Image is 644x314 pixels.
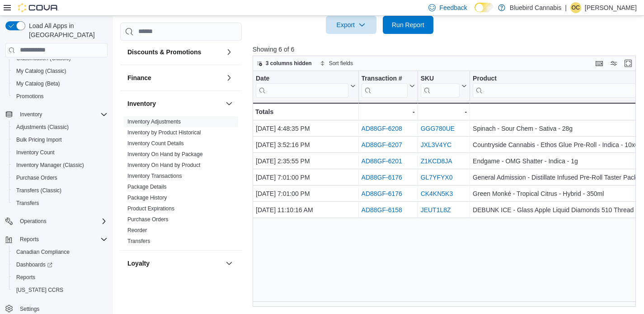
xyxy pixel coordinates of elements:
p: Showing 6 of 6 [253,45,640,54]
span: Inventory Count [16,149,55,156]
span: Bulk Pricing Import [13,134,108,145]
span: Promotions [13,91,108,102]
div: Totals [255,106,356,117]
span: Settings [16,303,108,314]
button: Operations [2,215,111,228]
a: AD88GF-6207 [361,141,402,148]
span: Inventory Count Details [127,140,184,147]
a: Transfers [127,238,150,244]
span: Run Report [392,20,424,29]
span: My Catalog (Beta) [13,78,108,89]
span: Inventory Transactions [127,172,182,180]
p: Bluebird Cannabis [510,2,561,13]
span: [US_STATE] CCRS [16,286,63,294]
button: Export [326,16,376,34]
span: Promotions [16,93,44,100]
span: Transfers [13,198,108,209]
div: Date [256,74,348,97]
a: Package History [127,195,167,201]
div: Loyalty [120,276,242,301]
span: Purchase Orders [127,216,169,223]
a: Inventory Count Details [127,140,184,147]
a: Purchase Orders [127,216,169,223]
span: Inventory Adjustments [127,118,181,125]
div: [DATE] 7:01:00 PM [256,172,356,183]
button: Reports [16,234,42,245]
a: AD88GF-6201 [361,157,402,165]
p: [PERSON_NAME] [585,2,637,13]
button: My Catalog (Classic) [9,65,111,77]
button: Adjustments (Classic) [9,121,111,133]
span: Reorder [127,227,147,234]
span: Export [331,16,371,34]
button: SKU [420,74,466,97]
button: Inventory [224,98,235,109]
button: Promotions [9,90,111,103]
button: Reports [9,271,111,284]
a: Transfers (Classic) [13,185,65,196]
span: Canadian Compliance [13,247,108,257]
a: Reports [13,272,39,283]
div: [DATE] 4:48:35 PM [256,123,356,134]
span: Purchase Orders [13,172,108,183]
div: [DATE] 2:35:55 PM [256,156,356,167]
a: Inventory by Product Historical [127,129,201,136]
a: [US_STATE] CCRS [13,285,67,295]
button: Transfers [9,197,111,209]
span: Package Details [127,183,167,190]
a: Product Expirations [127,205,174,212]
span: OC [572,2,580,13]
div: [DATE] 7:01:00 PM [256,188,356,199]
button: [US_STATE] CCRS [9,284,111,296]
div: Product [473,74,640,97]
span: Inventory On Hand by Product [127,162,200,169]
button: Loyalty [224,258,235,269]
button: Keyboard shortcuts [594,58,605,69]
a: Inventory Transactions [127,173,182,179]
div: Date [256,74,348,83]
span: Washington CCRS [13,285,108,295]
span: Operations [16,216,108,227]
a: CK4KN5K3 [420,190,453,197]
a: Canadian Compliance [13,247,73,257]
span: Purchase Orders [16,174,57,181]
span: Inventory Manager (Classic) [13,160,108,171]
a: JEUT1L8Z [420,206,451,214]
span: Transfers [127,238,150,245]
button: Inventory Manager (Classic) [9,159,111,171]
button: Discounts & Promotions [127,48,222,57]
button: Finance [224,72,235,83]
span: Sort fields [329,60,353,67]
span: Inventory [16,109,108,120]
a: Inventory On Hand by Package [127,151,203,157]
div: Product [473,74,640,83]
a: Adjustments (Classic) [13,122,72,133]
button: Loyalty [127,259,222,268]
span: Reports [16,274,35,281]
a: AD88GF-6208 [361,125,402,132]
span: My Catalog (Classic) [13,66,108,76]
h3: Finance [127,73,151,82]
div: [DATE] 3:52:16 PM [256,139,356,150]
span: Transfers (Classic) [13,185,108,196]
button: Bulk Pricing Import [9,133,111,146]
span: Reports [13,272,108,283]
button: Purchase Orders [9,171,111,184]
button: Inventory [127,99,222,108]
button: Finance [127,73,222,82]
span: Reports [16,234,108,245]
button: Inventory Count [9,146,111,159]
img: Cova [18,3,59,12]
a: Reorder [127,227,147,233]
span: Transfers [16,200,39,207]
span: Product Expirations [127,205,174,212]
span: Load All Apps in [GEOGRAPHIC_DATA] [25,21,108,39]
span: Bulk Pricing Import [16,136,62,143]
span: Inventory Manager (Classic) [16,162,84,169]
button: Inventory [16,109,46,120]
a: Inventory On Hand by Product [127,162,200,168]
span: Inventory Count [13,147,108,158]
h3: Inventory [127,99,156,108]
a: Inventory Count [13,147,58,158]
